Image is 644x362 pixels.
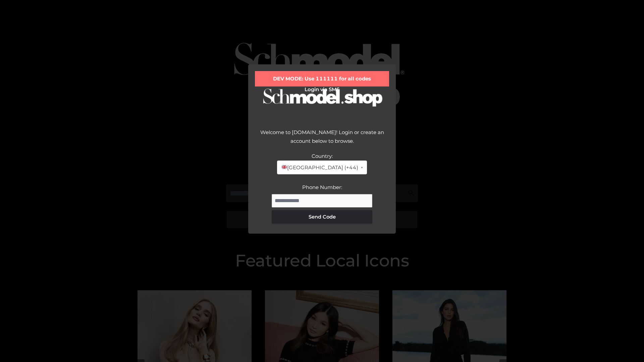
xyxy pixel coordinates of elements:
[255,86,389,93] h2: Login via SMS
[255,128,389,152] div: Welcome to [DOMAIN_NAME]! Login or create an account below to browse.
[281,163,358,172] span: [GEOGRAPHIC_DATA] (+44)
[282,165,287,170] img: 🇬🇧
[302,184,342,190] label: Phone Number:
[255,71,389,86] div: DEV MODE: Use 111111 for all codes
[272,210,372,224] button: Send Code
[312,153,333,159] label: Country:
